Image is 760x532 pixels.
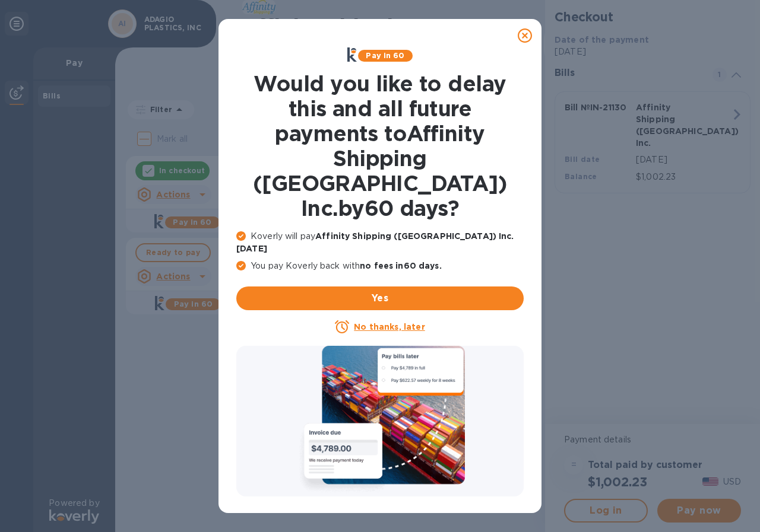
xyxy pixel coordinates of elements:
[236,286,524,310] button: Yes
[354,322,425,332] u: No thanks, later
[236,230,524,255] p: Koverly will pay
[246,291,514,305] span: Yes
[360,261,441,270] b: no fees in 60 days .
[236,71,524,221] h1: Would you like to delay this and all future payments to Affinity Shipping ([GEOGRAPHIC_DATA]) Inc...
[236,231,514,253] b: Affinity Shipping ([GEOGRAPHIC_DATA]) Inc. [DATE]
[236,260,524,272] p: You pay Koverly back with
[366,51,404,60] b: Pay in 60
